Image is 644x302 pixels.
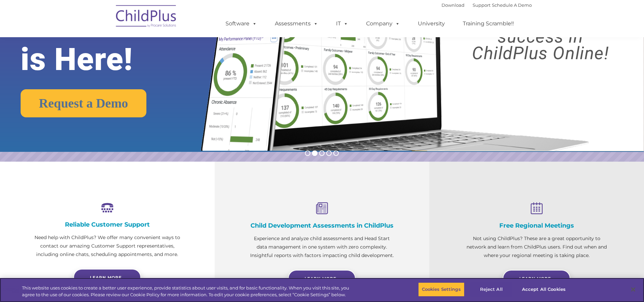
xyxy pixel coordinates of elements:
a: Assessments [268,17,325,30]
div: This website uses cookies to create a better user experience, provide statistics about user visit... [22,285,354,298]
button: Close [626,282,641,297]
a: Learn More [288,270,356,287]
a: Learn More [503,270,570,287]
img: ChildPlus by Procare Solutions [113,0,180,34]
a: University [411,17,452,30]
a: Download [442,2,464,8]
font: | [442,2,532,8]
h4: Reliable Customer Support [34,221,181,228]
h4: Child Development Assessments in ChildPlus [248,222,396,229]
button: Cookies Settings [418,282,464,297]
p: Need help with ChildPlus? We offer many convenient ways to contact our amazing Customer Support r... [34,233,181,259]
a: Request a Demo [21,89,146,117]
span: Learn More [305,276,336,281]
a: Software [219,17,264,30]
span: Phone number [94,72,123,77]
a: Schedule A Demo [492,2,532,8]
button: Reject All [470,282,512,297]
a: IT [329,17,355,30]
span: Learn more [90,275,122,280]
span: Last name [94,45,115,50]
a: Training Scramble!! [456,17,521,30]
a: Learn more [73,269,141,286]
a: Company [359,17,407,30]
span: Learn More [519,276,551,281]
p: Experience and analyze child assessments and Head Start data management in one system with zero c... [248,234,396,260]
h4: Free Regional Meetings [463,222,610,229]
button: Accept All Cookies [518,282,569,297]
a: Support [473,2,491,8]
p: Not using ChildPlus? These are a great opportunity to network and learn from ChildPlus users. Fin... [463,234,610,260]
